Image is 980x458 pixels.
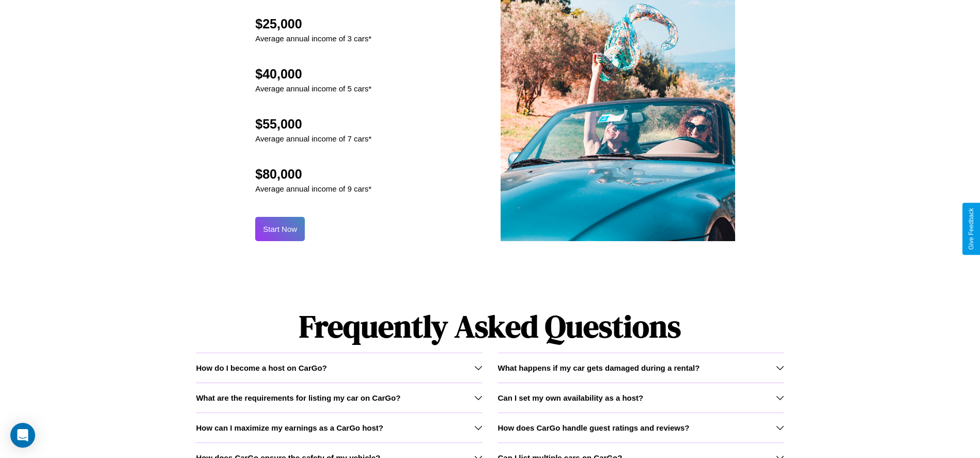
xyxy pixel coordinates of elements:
p: Average annual income of 9 cars* [255,182,371,196]
h3: What happens if my car gets damaged during a rental? [498,364,700,372]
h2: $80,000 [255,167,371,182]
h3: How can I maximize my earnings as a CarGo host? [196,423,383,432]
div: Open Intercom Messenger [10,423,35,448]
p: Average annual income of 5 cars* [255,82,371,96]
h3: What are the requirements for listing my car on CarGo? [196,393,400,402]
h2: $40,000 [255,67,371,82]
h1: Frequently Asked Questions [196,300,784,353]
p: Average annual income of 3 cars* [255,31,371,45]
button: Start Now [255,217,305,241]
h2: $55,000 [255,117,371,132]
h3: Can I set my own availability as a host? [498,393,644,402]
h3: How does CarGo handle guest ratings and reviews? [498,423,690,432]
div: Give Feedback [968,208,975,250]
h3: How do I become a host on CarGo? [196,364,326,372]
p: Average annual income of 7 cars* [255,132,371,146]
h2: $25,000 [255,17,371,31]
